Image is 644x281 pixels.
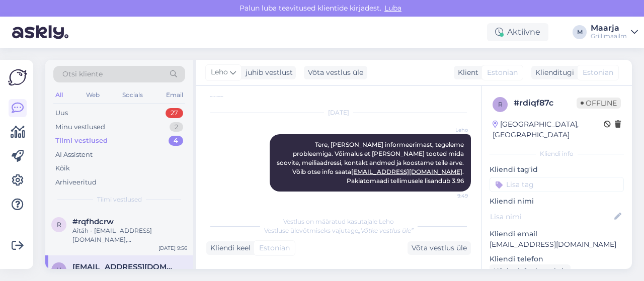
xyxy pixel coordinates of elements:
input: Lisa tag [490,177,624,192]
span: h [56,266,61,273]
p: Kliendi nimi [490,196,624,207]
span: heleriins@gmail.com [72,262,177,271]
div: Maarja [591,24,627,32]
a: [EMAIL_ADDRESS][DOMAIN_NAME] [351,168,462,175]
div: juhib vestlust [242,67,293,78]
div: Uus [55,108,68,118]
span: r [498,101,503,108]
span: Tiimi vestlused [97,195,142,204]
p: [EMAIL_ADDRESS][DOMAIN_NAME] [490,239,624,250]
div: Grillimaailm [591,32,627,40]
div: All [53,88,65,102]
div: Aitäh - [EMAIL_ADDRESS][DOMAIN_NAME], [PHONE_NUMBER], [PERSON_NAME] kaubanduskeskus. [72,226,187,244]
span: Vestlus on määratud kasutajale Leho [283,218,394,225]
div: [DATE] [206,108,471,117]
div: Minu vestlused [55,122,105,132]
div: 2 [170,122,183,132]
div: M [573,25,587,39]
div: 27 [166,108,183,118]
span: Offline [577,98,621,109]
span: Otsi kliente [62,69,103,79]
span: Leho [430,126,468,134]
div: AI Assistent [55,150,93,160]
i: „Võtke vestlus üle” [358,227,414,234]
div: Socials [120,88,145,102]
div: [DATE] 9:56 [158,244,187,252]
a: MaarjaGrillimaailm [591,24,638,40]
p: Kliendi tag'id [490,164,624,175]
input: Lisa nimi [490,211,612,222]
div: Web [84,88,102,102]
div: 4 [169,136,183,146]
span: 9:49 [430,192,468,200]
span: Estonian [583,67,613,78]
span: Luba [381,4,405,13]
div: [GEOGRAPHIC_DATA], [GEOGRAPHIC_DATA] [493,119,604,140]
span: Estonian [487,67,518,78]
span: Estonian [259,243,290,253]
div: Kõik [55,163,70,173]
div: Arhiveeritud [55,177,97,188]
span: Tere, [PERSON_NAME] informeerimast, tegeleme probleemiga. Võimalus et [PERSON_NAME] tooted mida s... [277,141,465,184]
span: #rqfhdcrw [72,217,114,226]
p: Kliendi email [490,229,624,239]
span: r [57,221,61,228]
div: Kliendi info [490,149,624,158]
div: Klienditugi [531,67,574,78]
span: Leho [211,67,228,78]
div: Klient [454,67,478,78]
div: Email [164,88,185,102]
div: Võta vestlus üle [304,66,367,79]
div: Tiimi vestlused [55,136,108,146]
div: Võta vestlus üle [408,241,471,255]
p: Kliendi telefon [490,254,624,264]
div: # rdiqf87c [514,97,577,109]
div: Küsi telefoninumbrit [490,264,571,278]
img: Askly Logo [8,68,27,87]
div: Kliendi keel [206,243,251,253]
div: Aktiivne [487,23,548,41]
span: Vestluse ülevõtmiseks vajutage [264,227,414,234]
